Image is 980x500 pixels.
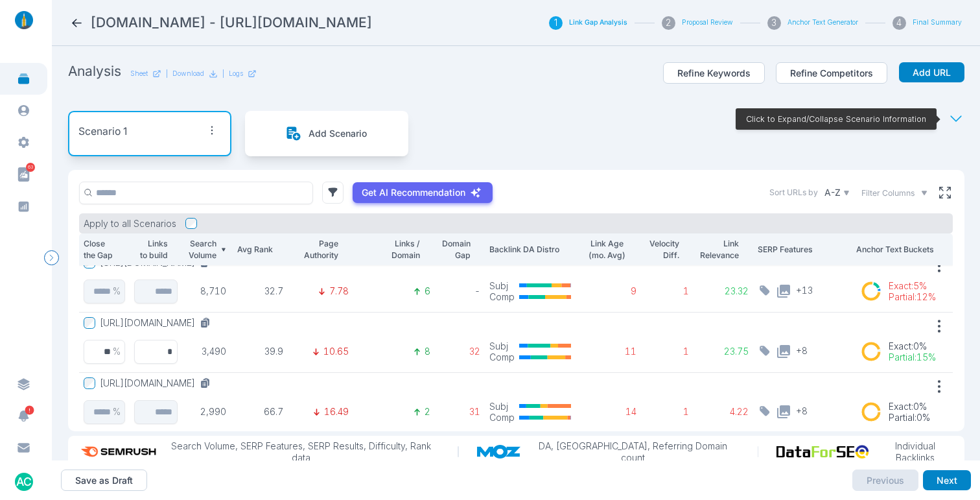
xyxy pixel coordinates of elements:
p: % [113,285,121,297]
p: 1 [646,406,689,418]
div: | [222,69,257,78]
span: + 8 [796,344,808,356]
img: semrush_logo.573af308.png [77,440,163,463]
p: Search Volume, SERP Features, SERP Results, Difficulty, Rank data [162,440,439,463]
button: [URL][DOMAIN_NAME] [100,377,216,389]
p: 4.22 [698,406,749,418]
span: + 8 [796,404,808,416]
img: moz_logo.a3998d80.png [477,445,528,458]
p: Anchor Text Buckets [856,244,948,256]
button: Add URL [899,62,964,83]
button: [URL][DOMAIN_NAME] [100,317,216,329]
p: % [113,346,121,357]
p: 8,710 [187,285,226,297]
button: Add Scenario [286,126,367,142]
p: Comp [489,351,515,363]
p: 9 [587,285,636,297]
p: 10.65 [323,346,349,357]
p: Scenario 1 [78,124,127,140]
p: Click to Expand/Collapse Scenario Information [746,113,926,125]
p: 16.49 [324,406,349,418]
button: Get AI Recommendation [353,182,493,203]
p: A-Z [824,187,841,198]
div: 1 [549,16,563,30]
button: Final Summary [913,18,962,27]
p: Get AI Recommendation [362,187,465,198]
button: Anchor Text Generator [787,18,858,27]
p: Exact : 0% [889,401,930,412]
p: % [113,406,121,418]
p: DA, [GEOGRAPHIC_DATA], Referring Domain count [527,440,739,463]
p: Backlink DA Distro [489,244,579,256]
p: Search Volume [187,238,216,261]
div: 3 [767,16,781,30]
p: 23.75 [698,346,749,357]
p: Links / Domain [358,238,420,261]
p: 32 [439,346,480,357]
p: 14 [587,406,636,418]
p: Links to build [134,238,168,261]
p: Avg Rank [235,244,273,256]
button: Link Gap Analysis [569,18,627,27]
div: 4 [892,16,906,30]
button: Previous [852,470,918,492]
span: 63 [26,163,35,172]
p: Partial : 15% [889,351,936,363]
button: A-Z [822,185,852,201]
p: Apply to all Scenarios [84,218,176,230]
p: Partial : 12% [889,291,936,303]
p: Download [172,69,204,78]
button: Refine Keywords [663,62,765,84]
p: 39.9 [235,346,283,357]
p: SERP Features [758,244,847,256]
p: Domain Gap [439,238,470,261]
p: Logs [229,69,243,78]
p: 66.7 [235,406,283,418]
h2: www.sleepcrown.com - https://www.barebones-marketing.com/ [91,14,372,32]
p: 2 [425,406,430,418]
p: Subj [489,280,515,292]
p: Exact : 5% [889,280,936,292]
span: + 13 [796,283,813,296]
p: Partial : 0% [889,412,930,423]
span: Filter Columns [861,187,915,199]
p: Sheet [130,69,148,78]
p: Velocity Diff. [646,238,679,261]
button: Filter Columns [861,187,928,199]
p: 6 [425,285,430,297]
p: 23.32 [698,285,749,297]
p: Comp [489,291,515,303]
p: 8 [425,346,430,357]
p: Link Age (mo. Avg) [587,238,626,261]
p: Close the Gap [84,238,115,261]
p: Exact : 0% [889,340,936,352]
p: Individual Backlinks [876,440,955,463]
button: Proposal Review [682,18,733,27]
h2: Analysis [68,62,121,80]
p: Page Authority [292,238,339,261]
p: 31 [439,406,480,418]
div: 2 [662,16,675,30]
p: Link Relevance [698,238,739,261]
p: Comp [489,412,515,423]
p: Subj [489,401,515,412]
button: Refine Competitors [776,62,887,84]
img: linklaunch_small.2ae18699.png [10,11,38,29]
p: 3,490 [187,346,226,357]
p: 2,990 [187,406,226,418]
p: Subj [489,340,515,352]
img: data_for_seo_logo.e5120ddb.png [776,445,875,458]
button: Save as Draft [61,470,147,492]
p: Add Scenario [309,128,367,139]
p: 1 [646,285,689,297]
a: Sheet| [130,69,168,78]
label: Sort URLs by [769,187,818,198]
p: 11 [587,346,636,357]
p: - [439,285,480,297]
p: 7.78 [329,285,349,297]
p: 1 [646,346,689,357]
p: 32.7 [235,285,283,297]
button: Next [923,470,971,491]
